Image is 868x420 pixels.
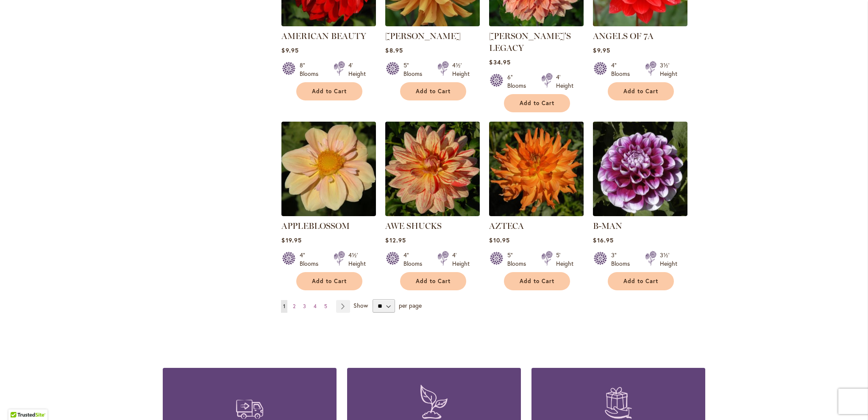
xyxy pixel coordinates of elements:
[281,236,301,244] span: $19.95
[281,221,350,231] a: APPLEBLOSSOM
[416,278,451,285] span: Add to Cart
[403,61,427,78] div: 5" Blooms
[507,251,531,268] div: 5" Blooms
[348,251,366,268] div: 4½' Height
[312,88,347,95] span: Add to Cart
[611,61,635,78] div: 4" Blooms
[556,73,573,90] div: 4' Height
[660,251,677,268] div: 3½' Height
[385,210,480,218] a: AWE SHUCKS
[296,272,362,290] button: Add to Cart
[504,272,570,290] button: Add to Cart
[507,73,531,90] div: 6" Blooms
[593,221,622,231] a: B-MAN
[400,272,466,290] button: Add to Cart
[452,61,470,78] div: 4½' Height
[489,31,571,53] a: [PERSON_NAME]'S LEGACY
[416,88,451,95] span: Add to Cart
[399,301,422,309] span: per page
[660,61,677,78] div: 3½' Height
[314,303,317,309] span: 4
[301,300,308,313] a: 3
[452,251,470,268] div: 4' Height
[348,61,366,78] div: 4' Height
[385,46,403,54] span: $8.95
[489,20,584,28] a: Andy's Legacy
[489,210,584,218] a: AZTECA
[385,122,480,216] img: AWE SHUCKS
[291,300,298,313] a: 2
[489,221,524,231] a: AZTECA
[489,122,584,216] img: AZTECA
[520,100,554,107] span: Add to Cart
[403,251,427,268] div: 4" Blooms
[593,46,610,54] span: $9.95
[556,251,573,268] div: 5' Height
[593,20,687,28] a: ANGELS OF 7A
[385,236,406,244] span: $12.95
[520,278,554,285] span: Add to Cart
[611,251,635,268] div: 3" Blooms
[322,300,329,313] a: 5
[293,303,295,309] span: 2
[324,303,327,309] span: 5
[593,236,613,244] span: $16.95
[281,46,298,54] span: $9.95
[312,300,319,313] a: 4
[300,251,323,268] div: 4" Blooms
[385,31,461,41] a: [PERSON_NAME]
[608,272,674,290] button: Add to Cart
[489,58,510,66] span: $34.95
[300,61,323,78] div: 8" Blooms
[623,88,658,95] span: Add to Cart
[312,278,347,285] span: Add to Cart
[385,20,480,28] a: ANDREW CHARLES
[385,221,442,231] a: AWE SHUCKS
[281,122,376,216] img: APPLEBLOSSOM
[281,210,376,218] a: APPLEBLOSSOM
[593,210,687,218] a: B-MAN
[400,82,466,100] button: Add to Cart
[281,20,376,28] a: AMERICAN BEAUTY
[608,82,674,100] button: Add to Cart
[283,303,285,309] span: 1
[6,390,30,414] iframe: Launch Accessibility Center
[623,278,658,285] span: Add to Cart
[281,31,366,41] a: AMERICAN BEAUTY
[489,236,509,244] span: $10.95
[593,122,687,216] img: B-MAN
[593,31,654,41] a: ANGELS OF 7A
[296,82,362,100] button: Add to Cart
[303,303,306,309] span: 3
[353,301,368,309] span: Show
[504,94,570,112] button: Add to Cart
